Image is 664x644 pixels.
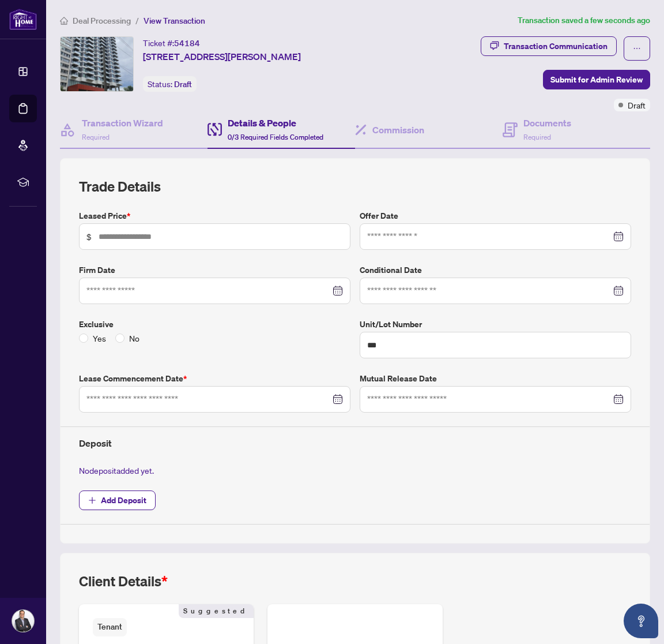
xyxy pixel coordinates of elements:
span: home [60,17,68,25]
div: Transaction Communication [504,37,608,55]
label: Offer Date [360,209,631,222]
button: Add Deposit [79,491,156,510]
span: View Transaction [144,16,205,26]
div: Status: [143,76,197,92]
button: Submit for Admin Review [543,70,650,89]
label: Lease Commencement Date [79,372,350,385]
span: Required [523,133,551,141]
h2: Client Details [79,572,168,590]
img: IMG-C12392940_1.jpg [61,37,133,91]
h4: Commission [372,123,424,137]
label: Conditional Date [360,264,631,276]
span: ellipsis [633,44,641,53]
label: Mutual Release Date [360,372,631,385]
span: No [124,332,144,345]
span: 0/3 Required Fields Completed [228,133,323,141]
h2: Trade Details [79,177,631,196]
span: 54184 [174,38,200,48]
h4: Details & People [228,116,323,130]
article: Transaction saved a few seconds ago [518,14,650,27]
span: Tenant [93,618,127,636]
span: $ [86,230,92,243]
label: Leased Price [79,209,350,222]
img: logo [9,9,37,30]
span: Suggested [179,604,254,618]
label: Exclusive [79,318,350,331]
span: Draft [628,99,646,111]
span: Deal Processing [73,16,131,26]
span: Required [82,133,110,141]
h4: Documents [523,116,571,130]
h4: Transaction Wizard [82,116,163,130]
span: [STREET_ADDRESS][PERSON_NAME] [143,50,301,63]
li: / [135,14,139,27]
h4: Deposit [79,436,631,450]
button: Transaction Communication [481,36,617,56]
label: Unit/Lot Number [360,318,631,331]
span: plus [88,496,96,504]
span: Add Deposit [101,491,146,510]
button: Open asap [624,604,658,638]
label: Firm Date [79,264,350,276]
span: Yes [88,332,111,345]
span: Draft [174,79,192,89]
span: Submit for Admin Review [550,70,643,89]
div: Ticket #: [143,36,200,50]
span: No deposit added yet. [79,465,154,475]
img: Profile Icon [12,610,34,632]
